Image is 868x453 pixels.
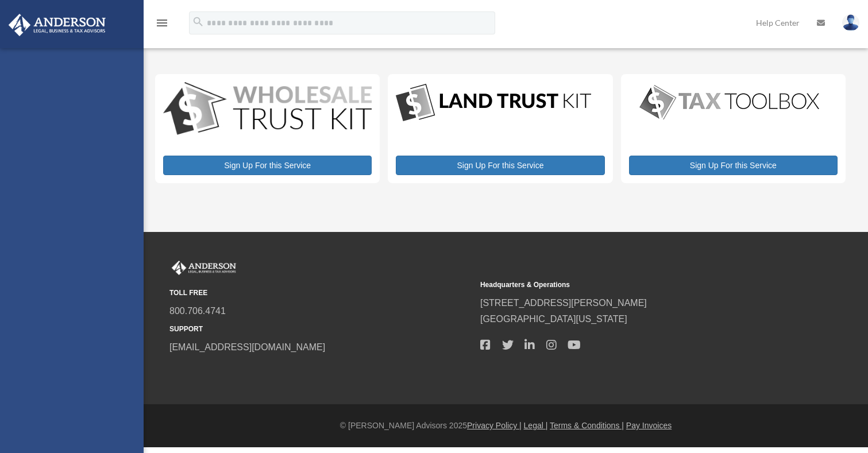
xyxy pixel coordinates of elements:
[629,156,838,175] a: Sign Up For this Service
[155,16,169,30] i: menu
[169,342,325,352] a: [EMAIL_ADDRESS][DOMAIN_NAME]
[550,421,624,430] a: Terms & Conditions |
[842,14,859,31] img: User Pic
[163,156,372,175] a: Sign Up For this Service
[480,314,627,324] a: [GEOGRAPHIC_DATA][US_STATE]
[626,421,672,430] a: Pay Invoices
[396,82,591,124] img: LandTrust_lgo-1.jpg
[5,14,109,36] img: Anderson Advisors Platinum Portal
[169,261,238,276] img: Anderson Advisors Platinum Portal
[467,421,522,430] a: Privacy Policy |
[480,279,783,291] small: Headquarters & Operations
[169,287,472,299] small: TOLL FREE
[396,156,604,175] a: Sign Up For this Service
[629,82,830,122] img: taxtoolbox_new-1.webp
[524,421,548,430] a: Legal |
[169,323,472,335] small: SUPPORT
[155,20,169,30] a: menu
[192,16,205,28] i: search
[163,82,372,137] img: WS-Trust-Kit-lgo-1.jpg
[144,419,868,433] div: © [PERSON_NAME] Advisors 2025
[480,298,647,308] a: [STREET_ADDRESS][PERSON_NAME]
[169,306,226,316] a: 800.706.4741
